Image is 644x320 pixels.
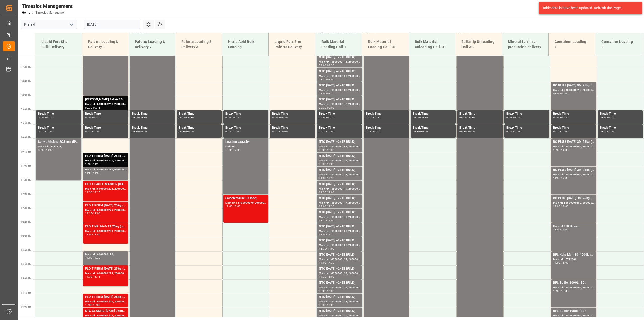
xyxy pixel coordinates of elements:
div: 10:00 [327,130,334,133]
div: 09:15 [93,106,100,109]
div: - [92,130,93,133]
div: NTC [DATE] +2+TE BULK; [319,83,360,88]
div: - [513,116,514,119]
div: 11:00 [561,149,569,151]
div: Main ref : 6100001224, 2000000720; [85,271,126,276]
div: 14:00 [561,228,569,231]
div: Break Time [85,111,126,116]
div: 09:30 [280,116,288,119]
div: 10:00 [233,130,241,133]
div: Break Time [225,125,266,130]
div: Main ref : 4500000124, 2000000058; [319,257,360,262]
div: - [560,116,561,119]
div: - [560,177,561,179]
div: Table details have been updated. Refresh the Page!. [542,5,635,11]
div: - [560,205,561,207]
div: Main ref : 4500000266, 2000000105; [553,173,594,177]
div: Bulk Material Unloading Hall 3B [413,37,451,52]
div: NTC [DATE] +2+TE BULK; [319,266,360,271]
div: Break Time [506,111,547,116]
div: 10:30 [327,149,334,151]
div: - [420,116,421,119]
div: Break Time [553,125,594,130]
div: NTC [DATE] +2+TE BULK; [319,168,360,173]
div: NTC [DATE] +2+TE BULK; [319,55,360,60]
div: 11:00 [319,177,326,179]
div: 09:00 [38,116,45,119]
div: Main ref : 4500000115, 2000000058; [319,60,360,64]
div: Salpetersäure 53 lose; [225,196,266,201]
div: 08:00 [319,92,326,95]
div: 15:00 [327,276,334,278]
div: 09:30 [413,130,420,133]
div: 11:30 [327,177,334,179]
div: 15:00 [553,290,560,292]
div: - [92,233,93,236]
div: 09:00 [600,116,607,119]
div: - [326,233,327,236]
div: 09:30 [514,116,522,119]
div: 09:30 [85,130,92,133]
a: Home [22,11,30,14]
div: 13:00 [93,212,100,215]
div: Break Time [413,111,454,116]
div: 13:00 [85,233,92,236]
div: Break Time [85,125,126,130]
div: 09:00 [366,116,373,119]
div: 09:00 [459,116,467,119]
div: 09:30 [46,116,53,119]
div: 13:00 [327,219,334,222]
div: Break Time [600,111,641,116]
div: 08:00 [553,92,560,95]
div: Main ref : 4500000137, 2000000058; [319,88,360,92]
div: Mineral fertilizer production delivery [506,37,545,52]
div: Main ref : 6100000870, 2000000892; [225,201,266,205]
div: 09:30 [140,116,147,119]
div: - [326,262,327,264]
div: NTC [DATE] +2+TE BULK; [319,97,360,102]
span: 09:30 Hr [21,122,31,125]
div: - [45,149,46,151]
div: 13:00 [233,205,241,207]
span: 12:00 Hr [21,193,31,195]
div: 08:30 [327,92,334,95]
div: 09:30 [459,130,467,133]
div: 14:30 [327,262,334,264]
div: 10:30 [85,163,92,165]
div: 14:00 [319,262,326,264]
div: Main ref : 4500000265, 2000000105; [553,145,594,149]
div: 14:30 [319,276,326,278]
div: Main ref : 4500000218, 2000000020; [553,88,594,92]
div: Break Time [366,125,407,130]
div: Schwefelsäure SO3 rein ([PERSON_NAME]); [38,139,79,145]
div: 11:00 [85,172,92,174]
div: - [326,64,327,66]
div: 09:30 [561,116,569,119]
div: 09:00 [327,106,334,109]
div: - [186,116,187,119]
div: - [326,78,327,81]
div: - [560,130,561,133]
div: 07:30 [327,64,334,66]
div: NTC [DATE] +2+TE BULK; [319,196,360,201]
div: 10:30 [319,163,326,165]
span: 11:00 Hr [21,164,31,167]
div: 09:30 [468,116,475,119]
div: 09:30 [132,130,139,133]
input: DD.MM.YYYY [84,20,140,29]
div: BFL Buffer 1000L IBC; [553,280,594,286]
div: 12:00 [561,177,569,179]
div: FLO T NK 14-0-19 25kg (x40) INT;FLO T PERM [DATE] 25kg (x40) INT;BLK CLASSIC [DATE] 25kg(x40)D,EN... [85,224,126,229]
div: 10:00 [514,130,522,133]
div: 12:00 [553,205,560,207]
div: 11:30 [319,191,326,193]
div: 12:15 [93,191,100,193]
div: 09:00 [319,116,326,119]
span: 10:30 Hr [21,150,31,153]
span: 11:30 Hr [21,179,31,181]
div: Bulk Material Loading Hall 3C [366,37,405,52]
div: 09:30 [327,116,334,119]
div: Break Time [319,111,360,116]
div: Main ref : 6100001235, 6100001235 [85,168,126,172]
div: NTC [DATE] +2+TE BULK; [319,280,360,286]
